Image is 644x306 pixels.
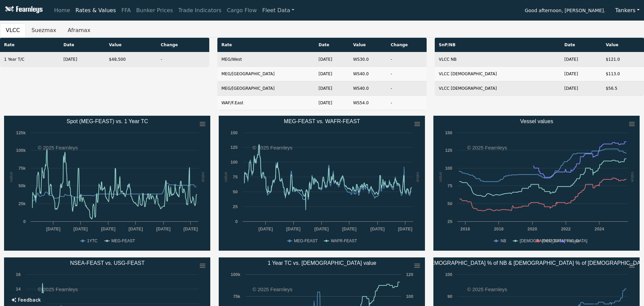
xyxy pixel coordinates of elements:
text: [DATE] [286,226,300,231]
td: [DATE] [560,67,602,81]
td: WS 54.0 [349,96,386,110]
text: 100 [231,160,238,165]
text: © 2025 Fearnleys [252,286,293,292]
text: 100 [445,272,452,277]
th: Rate [217,38,315,52]
td: WAF/F.East [217,96,315,110]
text: 1 Year TC vs. [DEMOGRAPHIC_DATA] value [268,260,376,266]
td: - [386,96,427,110]
text: 16 [16,272,21,277]
td: VLCC NB [435,52,560,67]
td: VLCC [DEMOGRAPHIC_DATA] [435,67,560,81]
th: Date [315,38,349,52]
th: Value [349,38,386,52]
text: [DATE] [156,226,170,231]
text: 100 [406,294,413,299]
a: Bunker Prices [133,4,176,17]
text: 2016 [460,226,470,231]
text: 50 [233,189,238,194]
span: Good afternoon, [PERSON_NAME]. [525,5,606,17]
button: Suezmax [26,23,62,37]
text: Spot (MEG-FEAST) vs. 1 Year TC [66,118,148,124]
text: 1YTC [87,239,98,243]
a: Cargo Flow [224,4,260,17]
th: Date [59,38,105,52]
text: © 2025 Fearnleys [38,145,78,150]
a: Fleet Data [260,4,297,17]
text: [DATE] [46,226,60,231]
th: Value [105,38,157,52]
text: MEG-FEAST [111,239,135,243]
text: value [438,172,443,182]
th: Date [560,38,602,52]
button: Tankers [611,4,644,17]
text: 50k [19,183,26,188]
td: WS 40.0 [349,81,386,96]
text: Vessel values [520,118,553,124]
text: Resale [567,239,580,243]
td: $56.5 [602,81,644,96]
td: [DATE] [315,96,349,110]
text: 100k [16,148,26,153]
text: 75k [233,294,241,299]
text: 2020 [528,226,537,231]
td: [DATE] [315,67,349,81]
text: © 2025 Fearnleys [467,286,507,292]
a: Trade Indicators [176,4,224,17]
text: [DATE] [398,226,412,231]
text: [DATE] [342,226,356,231]
text: 0 [235,219,238,224]
th: Change [386,38,427,52]
text: value [201,172,206,182]
text: 25k [19,201,26,206]
text: value [223,172,228,182]
text: 125 [231,145,238,150]
td: $113.0 [602,67,644,81]
text: 0 [23,219,26,224]
text: NSEA-FEAST vs. USG-FEAST [70,260,144,266]
text: 2024 [594,226,604,231]
td: MEG/[GEOGRAPHIC_DATA] [217,81,315,96]
text: [DATE] [259,226,273,231]
text: 50 [448,201,452,206]
text: [DATE] [101,226,115,231]
svg: MEG-FEAST vs. WAFR-FEAST [219,116,425,251]
td: [DATE] [315,52,349,67]
text: 14 [16,286,21,291]
td: - [157,52,209,67]
text: 125k [16,130,26,135]
text: 25 [233,204,238,209]
a: Home [51,4,73,17]
text: value [8,172,14,182]
td: VLCC [DEMOGRAPHIC_DATA] [435,81,560,96]
text: [DATE] [184,226,198,231]
text: [DATE] [314,226,328,231]
text: [DEMOGRAPHIC_DATA] [542,239,587,243]
td: [DATE] [59,52,105,67]
text: 75k [19,166,26,171]
text: 120 [406,272,413,277]
text: MEG-FEAST [294,239,318,243]
img: Fearnleys Logo [3,6,43,15]
td: MEG/[GEOGRAPHIC_DATA] [217,67,315,81]
text: [DATE] [73,226,87,231]
text: [DATE] [370,226,384,231]
th: Value [602,38,644,52]
text: 75 [233,174,238,179]
text: value [630,172,635,182]
td: - [386,81,427,96]
a: Rates & Values [73,4,119,17]
svg: Vessel values [433,116,640,251]
text: MEG-FEAST vs. WAFR-FEAST [284,118,360,124]
text: 90 [448,294,452,299]
text: 150 [231,130,238,135]
text: 150 [445,130,452,135]
text: © 2025 Fearnleys [38,286,78,292]
text: 125 [445,148,452,153]
td: MEG/West [217,52,315,67]
td: $48,500 [105,52,157,67]
text: © 2025 Fearnleys [252,145,293,150]
text: © 2025 Fearnleys [467,145,507,150]
text: NB [501,239,506,243]
td: - [386,67,427,81]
